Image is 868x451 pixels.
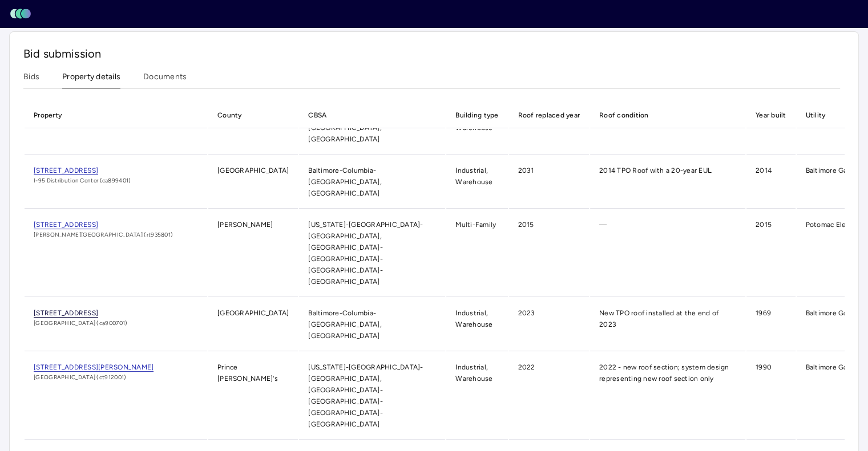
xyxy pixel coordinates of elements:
[23,47,101,60] span: Bid submission
[299,210,445,297] td: [US_STATE]-[GEOGRAPHIC_DATA]-[GEOGRAPHIC_DATA], [GEOGRAPHIC_DATA]-[GEOGRAPHIC_DATA]-[GEOGRAPHIC_D...
[446,210,507,297] td: Multi-Family
[143,71,187,88] button: Documents
[208,210,298,297] td: [PERSON_NAME]
[34,230,198,239] span: [PERSON_NAME][GEOGRAPHIC_DATA] (rt935801)
[34,307,198,319] a: [STREET_ADDRESS]
[299,156,445,209] td: Baltimore-Columbia-[GEOGRAPHIC_DATA], [GEOGRAPHIC_DATA]
[208,103,298,128] th: County
[599,165,736,176] div: 2014 TPO Roof with a 20-year EUL.
[34,165,198,176] a: [STREET_ADDRESS]
[299,352,445,440] td: [US_STATE]-[GEOGRAPHIC_DATA]-[GEOGRAPHIC_DATA], [GEOGRAPHIC_DATA]-[GEOGRAPHIC_DATA]-[GEOGRAPHIC_D...
[23,71,39,88] button: Bids
[746,156,796,209] td: 2014
[446,298,507,351] td: Industrial, Warehouse
[509,298,590,351] td: 2023
[62,71,120,88] button: Property details
[208,352,298,440] td: Prince [PERSON_NAME]'s
[446,156,507,209] td: Industrial, Warehouse
[34,373,198,382] span: [GEOGRAPHIC_DATA] (ct912001)
[208,156,298,209] td: [GEOGRAPHIC_DATA]
[208,298,298,351] td: [GEOGRAPHIC_DATA]
[299,298,445,351] td: Baltimore-Columbia-[GEOGRAPHIC_DATA], [GEOGRAPHIC_DATA]
[446,352,507,440] td: Industrial, Warehouse
[34,319,198,328] span: [GEOGRAPHIC_DATA] (ca900701)
[299,103,445,128] th: CBSA
[746,298,796,351] td: 1969
[509,156,590,209] td: 2031
[509,210,590,297] td: 2015
[25,103,207,128] th: Property
[34,309,98,318] span: [STREET_ADDRESS]
[446,103,507,128] th: Building type
[34,176,198,185] span: I-95 Distribution Center (ca899401)
[746,103,796,128] th: Year built
[509,352,590,440] td: 2022
[599,307,736,330] div: New TPO roof installed at the end of 2023
[34,361,198,373] a: [STREET_ADDRESS][PERSON_NAME]
[509,103,590,128] th: Roof replaced year
[34,166,98,175] span: [STREET_ADDRESS]
[590,103,745,128] th: Roof condition
[34,219,198,230] a: [STREET_ADDRESS]
[34,221,98,229] span: [STREET_ADDRESS]
[599,219,736,230] div: —
[34,363,154,372] span: [STREET_ADDRESS][PERSON_NAME]
[746,210,796,297] td: 2015
[746,352,796,440] td: 1990
[599,361,736,384] div: 2022 - new roof section; system design representing new roof section only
